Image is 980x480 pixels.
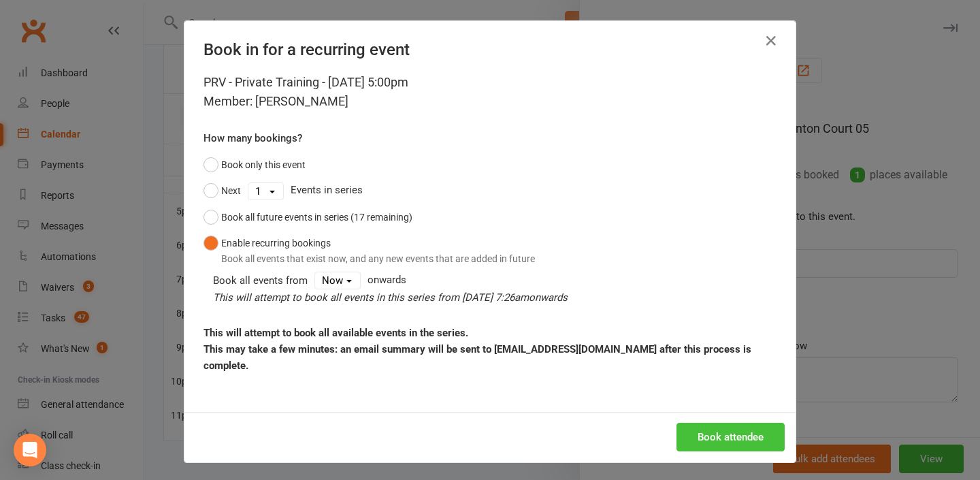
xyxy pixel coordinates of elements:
[676,423,785,451] button: Book attendee
[203,178,241,204] button: Next
[203,73,777,111] div: PRV - Private Training - [DATE] 5:00pm Member: [PERSON_NAME]
[203,204,412,230] button: Book all future events in series (17 remaining)
[203,178,777,204] div: Events in series
[221,251,535,266] div: Book all events that exist now, and any new events that are added in future
[203,327,468,339] strong: This will attempt to book all available events in the series.
[203,152,306,178] button: Book only this event
[14,434,46,466] div: Open Intercom Messenger
[203,230,535,272] button: Enable recurring bookingsBook all events that exist now, and any new events that are added in future
[462,291,529,304] span: [DATE] 7:26am
[760,30,782,52] button: Close
[213,272,308,289] div: Book all events from
[213,289,777,306] div: This will attempt to book all events in this series from onwards
[203,130,302,146] label: How many bookings?
[203,343,751,372] strong: This may take a few minutes: an email summary will be sent to [EMAIL_ADDRESS][DOMAIN_NAME] after ...
[221,210,412,225] div: Book all future events in series (17 remaining)
[213,272,777,306] div: onwards
[203,40,777,59] h4: Book in for a recurring event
